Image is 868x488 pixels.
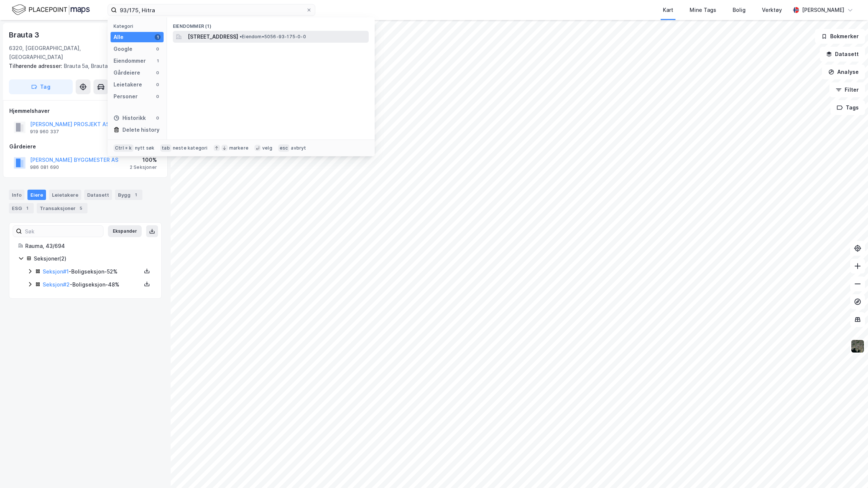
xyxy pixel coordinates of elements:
[114,33,124,42] div: Alle
[130,164,157,170] div: 2 Seksjoner
[43,267,141,276] div: - Boligseksjon - 52%
[155,82,161,88] div: 0
[9,44,125,62] div: 6320, [GEOGRAPHIC_DATA], [GEOGRAPHIC_DATA]
[9,107,161,115] div: Hjemmelshaver
[114,23,164,29] div: Kategori
[240,34,306,40] span: Eiendom • 5056-93-175-0-0
[690,6,716,14] div: Mine Tags
[9,63,64,69] span: Tilhørende adresser:
[262,145,272,151] div: velg
[9,190,24,200] div: Info
[291,145,306,151] div: avbryt
[155,70,161,76] div: 0
[114,68,140,77] div: Gårdeiere
[43,280,141,289] div: - Boligseksjon - 48%
[114,114,146,122] div: Historikk
[9,203,34,213] div: ESG
[23,204,31,212] div: 1
[188,32,238,41] span: [STREET_ADDRESS]
[130,155,157,164] div: 100%
[822,65,865,79] button: Analyse
[240,34,242,39] span: •
[49,190,81,200] div: Leietakere
[132,191,139,199] div: 1
[27,190,46,200] div: Eiere
[114,45,132,53] div: Google
[114,144,134,152] div: Ctrl + k
[108,225,142,237] button: Ekspander
[30,164,59,170] div: 986 081 690
[663,6,673,14] div: Kart
[114,56,146,65] div: Eiendommer
[9,62,156,71] div: Brauta 5a, Brauta 5b
[114,92,138,101] div: Personer
[135,145,155,151] div: nytt søk
[84,190,112,200] div: Datasett
[155,46,161,52] div: 0
[155,58,161,64] div: 1
[829,82,865,97] button: Filter
[34,254,152,263] div: Seksjoner ( 2 )
[9,79,73,94] button: Tag
[802,6,844,14] div: [PERSON_NAME]
[9,29,40,41] div: Brauta 3
[114,80,142,89] div: Leietakere
[12,3,90,16] img: logo.f888ab2527a4732fd821a326f86c7f29.svg
[155,94,161,99] div: 0
[77,204,85,212] div: 5
[122,125,160,134] div: Delete history
[25,242,152,250] div: Rauma, 43/694
[9,142,161,151] div: Gårdeiere
[37,203,88,213] div: Transaksjoner
[22,226,103,237] input: Søk
[733,6,746,14] div: Bolig
[278,144,290,152] div: esc
[831,100,865,115] button: Tags
[820,47,865,62] button: Datasett
[831,452,868,488] div: Kontrollprogram for chat
[173,145,208,151] div: neste kategori
[43,268,69,275] a: Seksjon#1
[115,190,142,200] div: Bygg
[155,34,161,40] div: 1
[117,4,306,16] input: Søk på adresse, matrikkel, gårdeiere, leietakere eller personer
[229,145,249,151] div: markere
[762,6,782,14] div: Verktøy
[160,144,171,152] div: tab
[815,29,865,44] button: Bokmerker
[43,281,70,288] a: Seksjon#2
[167,17,375,31] div: Eiendommer (1)
[30,129,59,135] div: 919 960 337
[851,339,865,353] img: 9k=
[155,115,161,121] div: 0
[831,452,868,488] iframe: Chat Widget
